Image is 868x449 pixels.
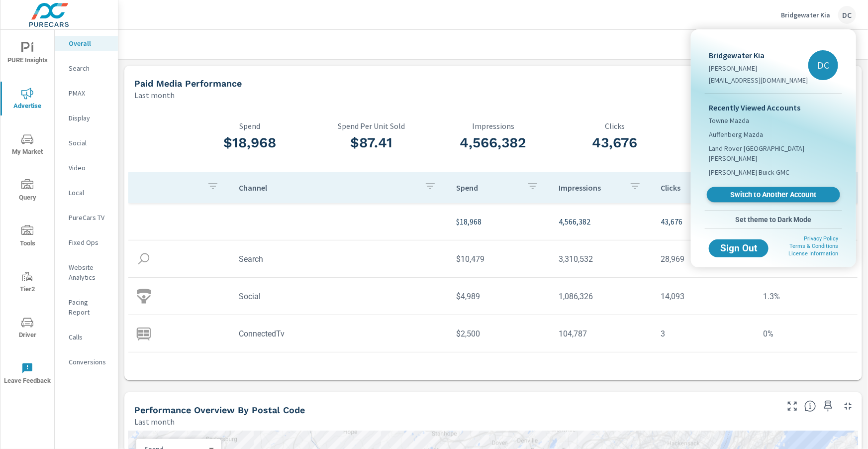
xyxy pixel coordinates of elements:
span: [PERSON_NAME] Buick GMC [709,167,789,177]
p: Bridgewater Kia [709,49,808,61]
span: Switch to Another Account [712,190,834,200]
div: DC [808,50,838,80]
span: Sign Out [717,244,761,253]
span: Towne Mazda [709,115,749,125]
a: Switch to Another Account [707,187,840,203]
p: [PERSON_NAME] [709,63,808,73]
span: Set theme to Dark Mode [709,215,838,224]
button: Sign Out [709,239,769,257]
a: License Information [788,250,838,257]
a: Privacy Policy [804,235,838,242]
span: Land Rover [GEOGRAPHIC_DATA][PERSON_NAME] [709,143,838,163]
button: Set theme to Dark Mode [705,211,842,228]
span: Auffenberg Mazda [709,129,763,139]
p: [EMAIL_ADDRESS][DOMAIN_NAME] [709,75,808,85]
p: Recently Viewed Accounts [709,102,838,113]
a: Terms & Conditions [789,243,838,249]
